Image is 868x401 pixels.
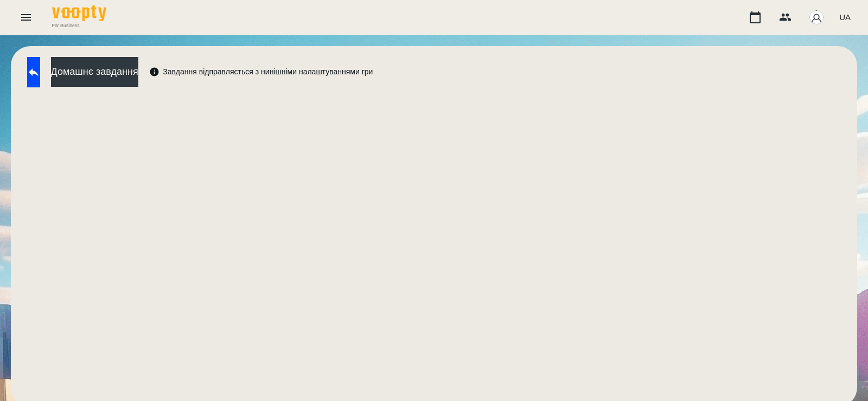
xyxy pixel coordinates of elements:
img: avatar_s.png [809,10,824,25]
span: For Business [52,22,106,29]
div: Завдання відправляється з нинішніми налаштуваннями гри [149,67,373,78]
button: UA [835,7,855,27]
img: Voopty Logo [52,5,106,21]
span: UA [839,11,851,23]
button: Menu [13,4,39,30]
button: Домашнє завдання [51,57,138,87]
